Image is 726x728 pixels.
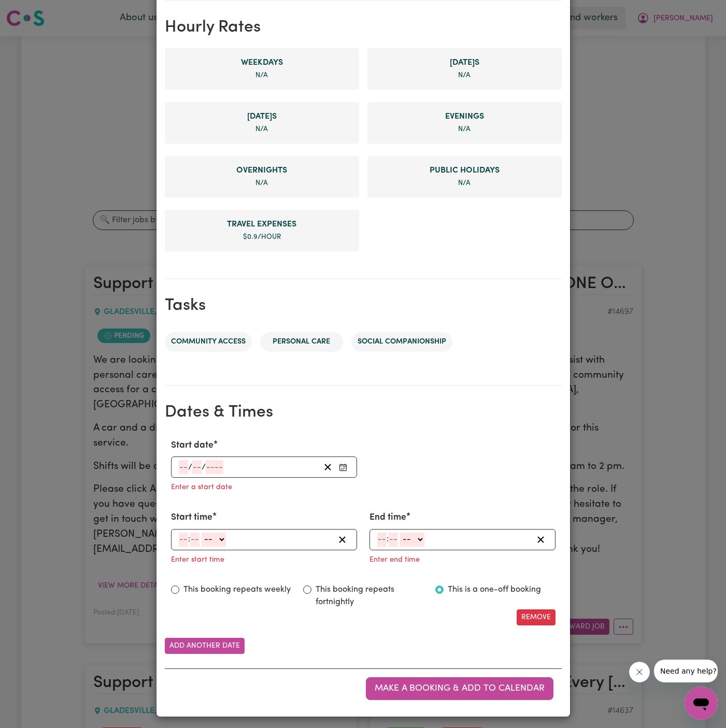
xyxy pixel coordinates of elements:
input: -- [192,460,202,474]
label: This is a one-off booking [448,583,541,596]
span: / [202,463,206,472]
input: -- [179,460,188,474]
span: Make a booking & add to calendar [375,684,545,693]
span: not specified [255,72,268,79]
span: Sunday rate [173,110,351,123]
button: Enter Start date [336,460,350,474]
button: Add another date [165,638,245,654]
span: Public Holiday rate [376,164,553,177]
span: not specified [255,126,268,133]
p: Enter end time [369,554,420,566]
span: Evening rate [376,110,553,123]
h2: Tasks [165,296,562,316]
span: Travel Expense rate [173,218,351,231]
span: Weekday rate [173,56,351,69]
span: : [387,535,389,544]
span: / [188,463,192,472]
h2: Hourly Rates [165,18,562,37]
label: Start time [171,511,212,524]
span: not specified [458,180,471,187]
input: -- [377,533,387,547]
iframe: Button to launch messaging window [685,687,718,720]
iframe: Close message [629,662,650,682]
label: This booking repeats weekly [183,583,291,596]
span: not specified [458,126,471,133]
span: not specified [458,72,471,79]
li: Social companionship [351,332,452,352]
li: Community access [165,332,252,352]
p: Enter start time [171,554,224,566]
button: Remove this date/time [517,609,556,625]
span: $ 0.9 /hour [243,234,281,240]
iframe: Message from company [654,660,718,682]
span: Overnight rate [173,164,351,177]
span: Saturday rate [376,56,553,69]
label: This booking repeats fortnightly [316,583,423,608]
button: Clear Start date [320,460,336,474]
input: -- [179,533,188,547]
button: Make a booking & add to calendar [366,677,553,700]
label: End time [369,511,406,524]
span: : [188,535,190,544]
h2: Dates & Times [165,403,562,422]
label: Start date [171,439,213,452]
span: not specified [255,180,268,187]
li: Personal care [260,332,343,352]
p: Enter a start date [171,482,232,493]
input: -- [190,533,200,547]
input: ---- [206,460,223,474]
input: -- [389,533,398,547]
